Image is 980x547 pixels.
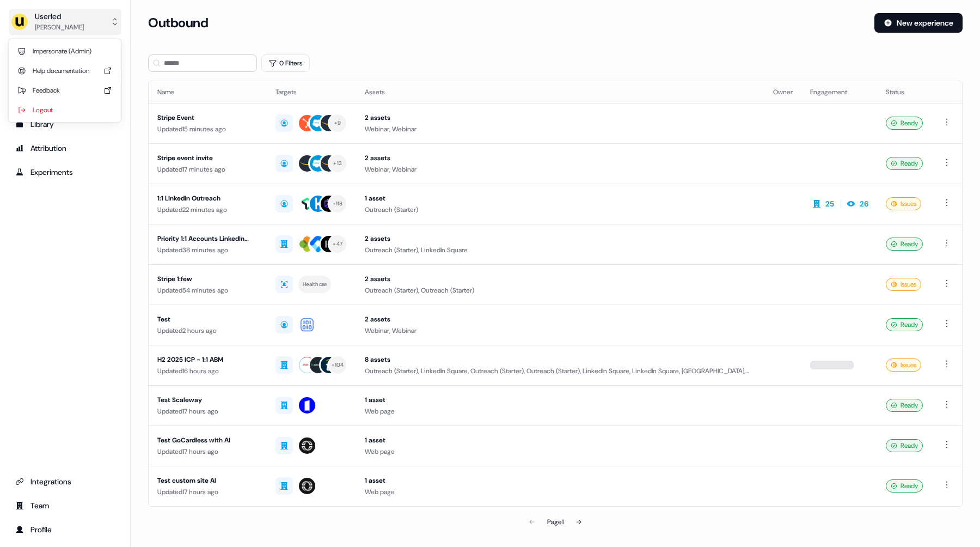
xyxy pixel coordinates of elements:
div: Impersonate (Admin) [13,41,117,61]
div: Logout [13,100,117,120]
div: Userled [35,11,84,22]
div: Feedback [13,81,117,100]
div: Help documentation [13,61,117,81]
div: Userled[PERSON_NAME] [9,39,121,122]
button: Userled[PERSON_NAME] [9,9,121,35]
div: [PERSON_NAME] [35,22,84,33]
